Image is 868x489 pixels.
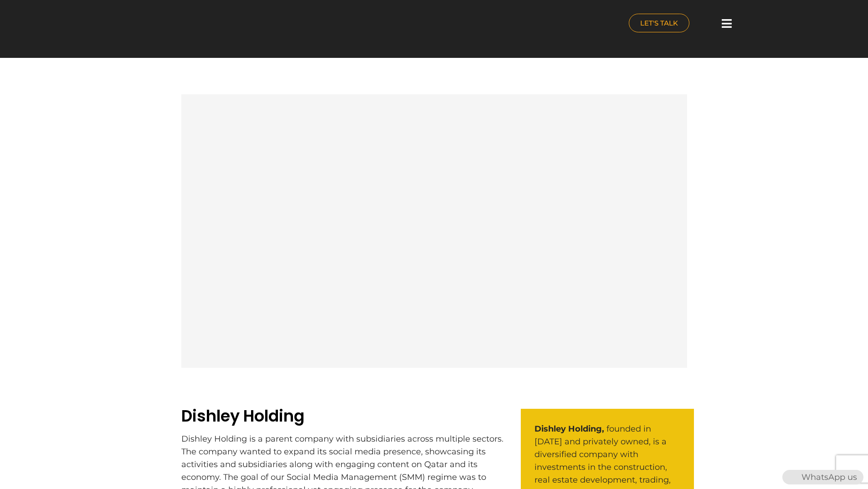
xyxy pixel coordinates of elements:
a: nuance-qatar_logo [111,5,430,44]
div: WhatsApp us [782,470,863,484]
a: WhatsAppWhatsApp us [782,472,863,482]
img: nuance-qatar_logo [111,5,187,44]
span: LET'S TALK [640,20,678,26]
strong: Dishley Holding, [534,422,604,435]
img: WhatsApp [783,470,798,484]
a: LET'S TALK [629,14,689,32]
h2: Dishley Holding [181,407,514,426]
